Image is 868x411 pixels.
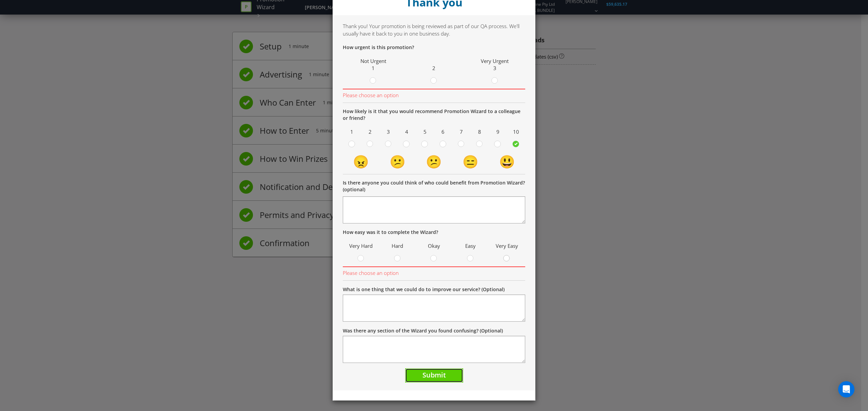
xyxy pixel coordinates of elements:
span: 1 [372,65,375,71]
span: Okay [419,241,449,251]
label: What is one thing that we could do to improve our service? (Optional) [343,286,505,293]
span: 1 [344,127,359,137]
button: Submit [405,368,463,383]
td: 😕 [379,152,416,171]
td: 😕 [416,152,452,171]
p: How likely is it that you would recommend Promotion Wizard to a colleague or friend? [343,108,525,122]
span: 7 [454,127,469,137]
span: Please choose an option [343,89,525,99]
span: 3 [493,65,496,71]
span: 6 [436,127,451,137]
span: Hard [383,241,413,251]
td: 😑 [452,152,489,171]
span: 2 [363,127,378,137]
span: Not Urgent [360,58,386,64]
span: 10 [509,127,524,137]
span: 9 [490,127,505,137]
span: 4 [399,127,414,137]
p: How easy was it to complete the Wizard? [343,229,525,236]
label: Was there any section of the Wizard you found confusing? (Optional) [343,327,503,334]
span: 5 [417,127,432,137]
span: 3 [381,127,396,137]
td: 😃 [489,152,525,171]
span: Submit [422,370,446,380]
span: Please choose an option [343,267,525,277]
p: Is there anyone you could think of who could benefit from Promotion Wizard? (optional) [343,179,525,193]
span: Very Urgent [481,58,509,64]
span: Very Easy [492,241,522,251]
span: Very Hard [346,241,376,251]
span: 8 [472,127,487,137]
span: 2 [432,65,435,71]
td: 😠 [343,152,379,171]
p: How urgent is this promotion? [343,44,525,51]
span: Thank you! Your promotion is being reviewed as part of our QA process. We'll usually have it back... [343,23,519,37]
span: Easy [456,241,486,251]
div: Open Intercom Messenger [838,381,854,397]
